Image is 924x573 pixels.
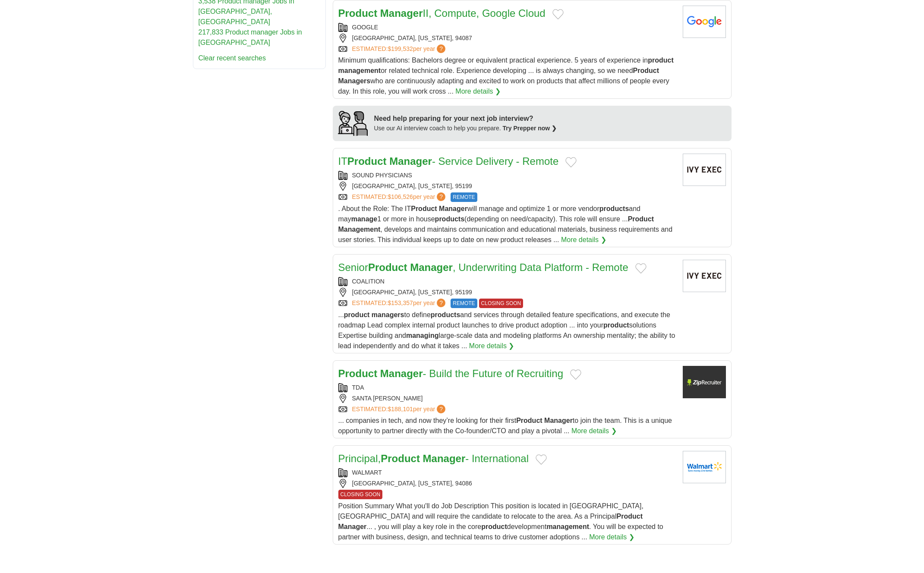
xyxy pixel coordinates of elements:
a: ITProduct Manager- Service Delivery - Remote [338,155,559,167]
a: Try Prepper now ❯ [503,125,557,132]
span: ? [437,44,445,53]
strong: Product [617,513,643,520]
a: More details ❯ [571,426,617,436]
img: Walmart logo [683,451,726,483]
a: More details ❯ [589,532,634,542]
span: Position Summary What you'll do Job Description This position is located in [GEOGRAPHIC_DATA], [G... [338,502,663,541]
strong: Manager [380,368,423,379]
div: Use our AI interview coach to help you prepare. [374,124,557,133]
span: $188,101 [388,406,413,412]
span: ... companies in tech, and now they’re looking for their first to join the team. This is a unique... [338,417,672,434]
span: ? [437,299,445,307]
div: SOUND PHYSICIANS [338,171,676,180]
span: CLOSING SOON [338,490,383,499]
strong: Managers [338,77,371,85]
a: Product ManagerII, Compute, Google Cloud [338,7,546,19]
strong: product [481,523,507,530]
span: REMOTE [451,192,477,202]
a: Clear recent searches [199,54,266,62]
strong: Product [633,67,659,74]
strong: products [435,215,464,223]
span: $153,357 [388,299,413,306]
button: Add to favorite jobs [570,369,581,380]
div: COALITION [338,277,676,286]
strong: product [603,321,629,329]
strong: product [648,57,674,64]
a: 217,833 Product manager Jobs in [GEOGRAPHIC_DATA] [199,28,302,46]
a: ESTIMATED:$153,357per year? [352,299,448,308]
div: [GEOGRAPHIC_DATA], [US_STATE], 94086 [338,479,676,488]
a: Product Manager- Build the Future of Recruiting [338,368,564,379]
strong: product [344,311,370,318]
div: SANTA [PERSON_NAME] [338,394,676,403]
a: More details ❯ [561,235,606,245]
a: ESTIMATED:$188,101per year? [352,405,448,414]
a: More details ❯ [469,341,514,351]
button: Add to favorite jobs [565,157,577,167]
strong: products [599,205,629,212]
span: CLOSING SOON [479,299,523,308]
strong: products [431,311,460,318]
button: Add to favorite jobs [635,263,646,274]
span: ? [437,405,445,413]
a: GOOGLE [352,24,378,31]
span: ? [437,192,445,201]
strong: Manager [389,155,432,167]
img: Company logo [683,260,726,292]
strong: Product [338,368,378,379]
strong: Manager [423,453,466,464]
a: Principal,Product Manager- International [338,453,529,464]
button: Add to favorite jobs [536,454,547,465]
strong: managing [406,332,439,339]
div: [GEOGRAPHIC_DATA], [US_STATE], 94087 [338,34,676,43]
strong: Product [381,453,420,464]
strong: Product [368,261,407,273]
img: Company logo [683,154,726,186]
strong: Product [628,215,654,223]
strong: Manager [439,205,467,212]
span: ... to define and services through detailed feature specifications, and execute the roadmap Lead ... [338,311,675,349]
img: Google logo [683,6,726,38]
a: ESTIMATED:$106,526per year? [352,192,448,202]
strong: Product [516,417,542,424]
img: Company logo [683,366,726,398]
span: Minimum qualifications: Bachelors degree or equivalent practical experience. 5 years of experienc... [338,57,674,95]
a: SeniorProduct Manager, Underwriting Data Platform - Remote [338,261,628,273]
strong: Manager [544,417,573,424]
strong: Product [411,205,437,212]
a: WALMART [352,469,382,476]
strong: Manager [380,7,423,19]
span: $199,532 [388,45,413,52]
a: ESTIMATED:$199,532per year? [352,44,448,54]
div: Need help preparing for your next job interview? [374,113,557,124]
strong: Product [338,7,378,19]
strong: managers [372,311,404,318]
strong: Manager [338,523,367,530]
div: TDA [338,383,676,392]
strong: manage [351,215,377,223]
strong: Product [347,155,387,167]
div: [GEOGRAPHIC_DATA], [US_STATE], 95199 [338,182,676,191]
strong: management [546,523,589,530]
span: REMOTE [451,299,477,308]
a: More details ❯ [455,86,501,97]
span: $106,526 [388,193,413,200]
strong: Management [338,226,381,233]
div: [GEOGRAPHIC_DATA], [US_STATE], 95199 [338,288,676,297]
span: . About the Role: The IT will manage and optimize 1 or more vendor and may 1 or more in house (de... [338,205,673,243]
strong: Manager [410,261,453,273]
button: Add to favorite jobs [552,9,564,19]
strong: management [338,67,381,74]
